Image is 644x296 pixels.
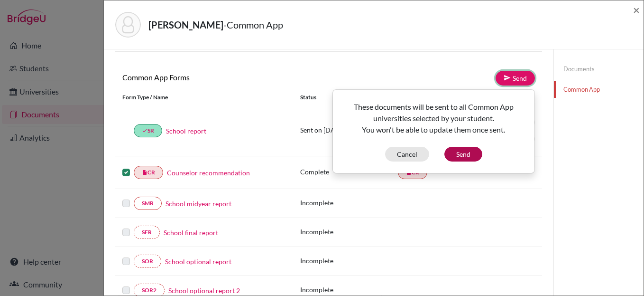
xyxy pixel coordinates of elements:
[134,197,162,210] a: SMR
[115,93,293,102] div: Form Type / Name
[300,167,398,177] p: Complete
[164,228,218,238] a: School final report
[554,81,644,98] a: Common App
[633,4,640,16] button: Close
[385,147,429,162] button: Cancel
[300,285,398,295] p: Incomplete
[223,19,283,30] span: - Common App
[134,124,162,137] a: doneSR
[332,89,535,173] div: Send
[300,125,398,135] p: Sent on [DATE]
[300,198,398,208] p: Incomplete
[554,61,644,77] a: Documents
[134,226,160,239] a: SFR
[496,71,535,86] a: Send
[444,147,482,162] button: Send
[166,126,206,136] a: School report
[300,93,398,102] div: Status
[168,286,240,296] a: School optional report 2
[300,256,398,266] p: Incomplete
[340,101,527,135] p: These documents will be sent to all Common App universities selected by your student. You won't b...
[142,128,147,134] i: done
[633,3,640,17] span: ×
[142,170,147,175] i: insert_drive_file
[134,166,163,179] a: insert_drive_fileCR
[115,73,329,82] h6: Common App Forms
[300,227,398,237] p: Incomplete
[167,168,250,178] a: Counselor recommendation
[166,199,231,209] a: School midyear report
[134,255,161,268] a: SOR
[165,257,231,267] a: School optional report
[148,19,223,30] strong: [PERSON_NAME]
